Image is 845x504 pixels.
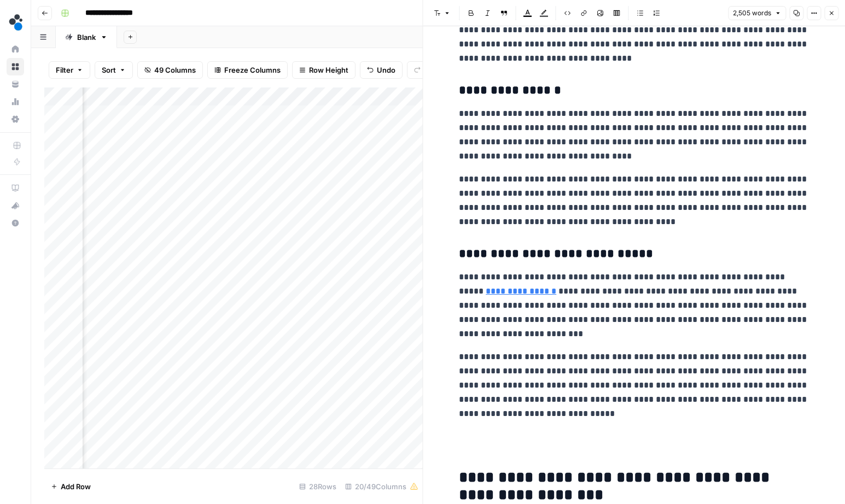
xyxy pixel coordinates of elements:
[377,65,395,75] span: Undo
[7,214,24,232] button: Help + Support
[61,481,91,492] span: Add Row
[154,65,196,75] span: 49 Columns
[7,179,24,197] a: AirOps Academy
[341,478,423,495] div: 20/49 Columns
[733,8,771,18] span: 2,505 words
[102,65,116,75] span: Sort
[95,61,133,79] button: Sort
[295,478,341,495] div: 28 Rows
[137,61,203,79] button: 49 Columns
[77,32,96,43] div: Blank
[7,197,24,214] button: What's new?
[728,6,786,20] button: 2,505 words
[7,9,24,36] button: Workspace: spot.ai
[7,110,24,128] a: Settings
[44,478,97,495] button: Add Row
[7,197,24,214] div: What's new?
[292,61,356,79] button: Row Height
[207,61,288,79] button: Freeze Columns
[7,93,24,110] a: Usage
[7,75,24,93] a: Your Data
[56,26,117,48] a: Blank
[309,65,348,75] span: Row Height
[7,40,24,58] a: Home
[360,61,403,79] button: Undo
[7,58,24,75] a: Browse
[56,65,73,75] span: Filter
[224,65,281,75] span: Freeze Columns
[7,13,26,32] img: spot.ai Logo
[49,61,90,79] button: Filter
